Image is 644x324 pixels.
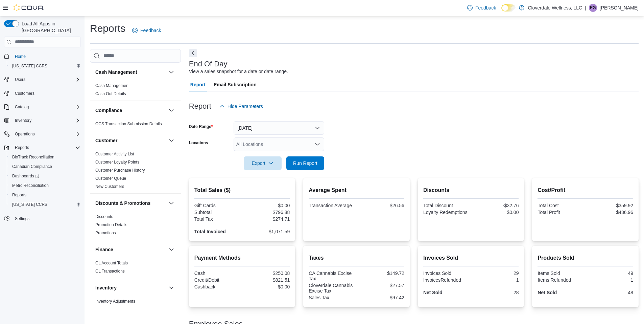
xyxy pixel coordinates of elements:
[95,137,117,144] h3: Customer
[95,284,166,291] button: Inventory
[95,214,113,219] a: Discounts
[129,24,164,37] a: Feedback
[95,269,125,274] a: GL Transactions
[309,186,404,194] h2: Average Spent
[167,68,175,76] button: Cash Management
[95,159,139,165] span: Customer Loyalty Points
[167,136,175,145] button: Customer
[538,290,557,295] strong: Net Sold
[309,271,355,281] div: CA Cannabis Excise Tax
[587,277,633,283] div: 1
[95,107,166,114] button: Compliance
[358,203,404,208] div: $26.56
[7,171,83,181] a: Dashboards
[95,168,145,173] a: Customer Purchase History
[475,4,496,11] span: Feedback
[95,200,166,207] button: Discounts & Promotions
[12,116,34,125] button: Inventory
[1,51,83,61] button: Home
[1,102,83,112] button: Catalog
[423,271,470,276] div: Invoices Sold
[243,277,290,283] div: $821.51
[95,299,135,304] a: Inventory Adjustments
[95,222,127,227] a: Promotion Details
[194,210,241,215] div: Subtotal
[12,183,49,188] span: Metrc Reconciliation
[15,54,26,59] span: Home
[12,89,80,98] span: Customers
[194,203,241,208] div: Gift Cards
[95,222,127,228] span: Promotion Details
[4,49,80,241] nav: Complex example
[1,116,83,125] button: Inventory
[95,121,162,127] span: OCS Transaction Submission Details
[243,284,290,289] div: $0.00
[1,129,83,139] button: Operations
[90,213,181,240] div: Discounts & Promotions
[12,116,80,125] span: Inventory
[12,164,52,169] span: Canadian Compliance
[95,83,129,88] a: Cash Management
[12,144,32,152] button: Reports
[472,277,519,283] div: 1
[167,106,175,114] button: Compliance
[95,69,166,75] button: Cash Management
[234,121,324,135] button: [DATE]
[95,246,113,253] h3: Finance
[12,173,39,179] span: Dashboards
[358,283,404,288] div: $27.57
[194,271,241,276] div: Cash
[12,154,54,160] span: BioTrack Reconciliation
[472,203,519,208] div: -$32.76
[228,103,263,110] span: Hide Parameters
[15,118,31,123] span: Inventory
[587,210,633,215] div: $436.96
[9,172,42,180] a: Dashboards
[90,82,181,101] div: Cash Management
[358,271,404,276] div: $149.72
[194,186,290,194] h2: Total Sales ($)
[538,210,584,215] div: Total Profit
[95,184,124,189] span: New Customers
[15,145,29,150] span: Reports
[464,1,499,15] a: Feedback
[12,130,38,138] button: Operations
[95,152,134,156] a: Customer Activity List
[587,290,633,295] div: 48
[244,156,282,170] button: Export
[9,153,80,161] span: BioTrack Reconciliation
[194,254,290,262] h2: Payment Methods
[190,78,206,91] span: Report
[12,75,80,84] span: Users
[293,160,317,167] span: Run Report
[194,277,241,283] div: Credit/Debit
[95,83,129,88] span: Cash Management
[423,290,443,295] strong: Net Sold
[315,142,320,147] button: Open list of options
[12,202,47,207] span: [US_STATE] CCRS
[9,62,50,70] a: [US_STATE] CCRS
[9,163,55,171] a: Canadian Compliance
[9,172,80,180] span: Dashboards
[95,261,128,265] a: GL Account Totals
[19,20,80,34] span: Load All Apps in [GEOGRAPHIC_DATA]
[9,181,80,190] span: Metrc Reconciliation
[194,216,241,222] div: Total Tax
[12,214,80,222] span: Settings
[472,290,519,295] div: 28
[12,52,80,61] span: Home
[9,163,80,171] span: Canadian Compliance
[15,216,29,221] span: Settings
[587,271,633,276] div: 49
[358,295,404,300] div: $97.42
[1,213,83,223] button: Settings
[501,4,516,12] input: Dark Mode
[12,52,28,61] a: Home
[587,203,633,208] div: $359.92
[12,215,32,223] a: Settings
[90,22,125,35] h1: Reports
[538,254,633,262] h2: Products Sold
[7,61,83,71] button: [US_STATE] CCRS
[167,245,175,254] button: Finance
[214,78,257,91] span: Email Subscription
